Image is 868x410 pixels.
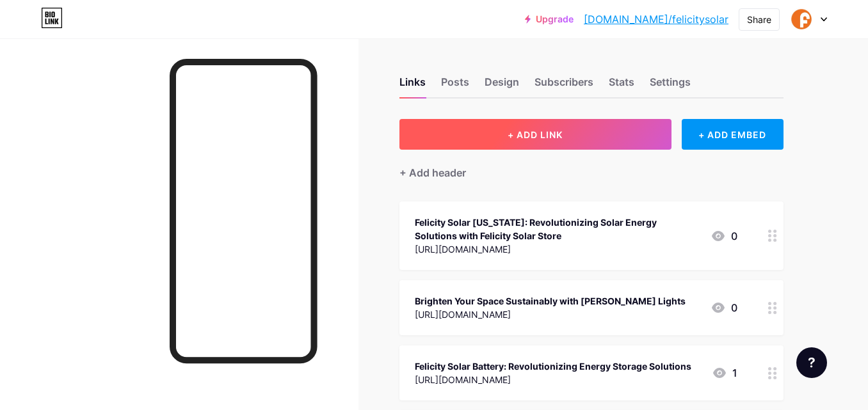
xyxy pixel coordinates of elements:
img: Felicity Solar [789,7,814,31]
div: Felicity Solar [US_STATE]: Revolutionizing Solar Energy Solutions with Felicity Solar Store [415,216,700,242]
div: Links [399,74,426,97]
div: [URL][DOMAIN_NAME] [415,373,691,386]
div: 0 [711,228,737,244]
div: Subscribers [534,74,593,97]
div: [URL][DOMAIN_NAME] [415,242,700,256]
div: [URL][DOMAIN_NAME] [415,308,686,321]
div: Brighten Your Space Sustainably with [PERSON_NAME] Lights [415,294,686,308]
div: + ADD EMBED [682,119,784,150]
div: Felicity Solar Battery: Revolutionizing Energy Storage Solutions [415,359,691,373]
div: 0 [711,300,737,315]
span: + ADD LINK [508,129,563,140]
div: Settings [650,74,691,97]
div: Share [747,13,771,26]
div: Stats [609,74,634,97]
div: Design [485,74,519,97]
div: Posts [441,74,469,97]
div: + Add header [399,165,466,180]
a: [DOMAIN_NAME]/felicitysolar [584,12,728,27]
button: + ADD LINK [399,119,671,150]
div: 1 [712,365,737,381]
a: Upgrade [525,14,574,24]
